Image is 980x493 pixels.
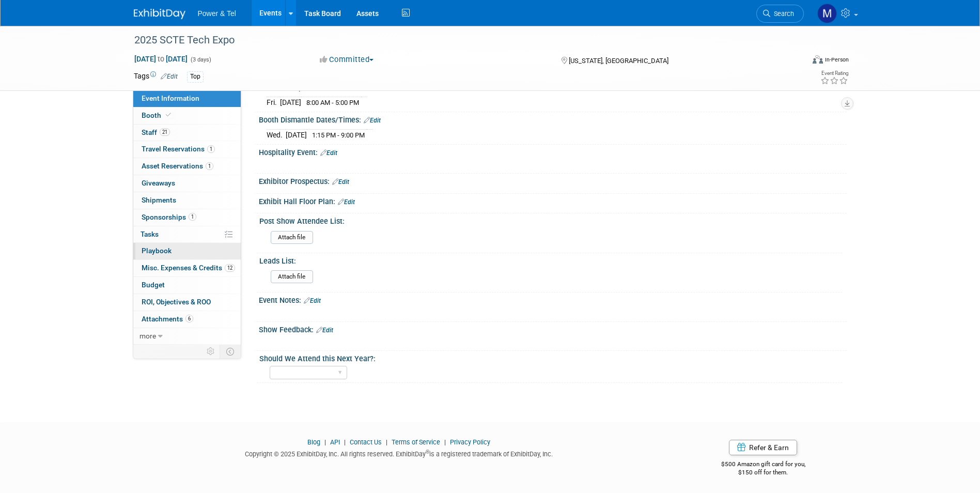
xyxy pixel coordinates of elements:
[134,54,188,64] span: [DATE] [DATE]
[131,31,788,50] div: 2025 SCTE Tech Expo
[133,141,241,158] a: Travel Reservations1
[259,292,847,306] div: Event Notes:
[142,264,235,272] span: Misc. Expenses & Credits
[364,117,381,124] a: Edit
[142,315,193,323] span: Attachments
[813,55,823,64] img: Format-Inperson.png
[142,213,196,221] span: Sponsorships
[133,158,241,175] a: Asset Reservations1
[134,9,185,19] img: ExhibitDay
[341,438,348,446] span: |
[225,264,235,272] span: 12
[133,175,241,192] a: Giveaways
[139,332,156,340] span: more
[190,56,211,63] span: (3 days)
[307,438,320,446] a: Blog
[142,179,175,187] span: Giveaways
[756,5,804,23] a: Search
[133,125,241,141] a: Staff21
[825,56,849,64] div: In-Person
[133,311,241,328] a: Attachments6
[133,277,241,294] a: Budget
[187,71,204,82] div: Top
[156,55,166,63] span: to
[142,94,199,102] span: Event Information
[306,99,359,106] span: 8:00 AM - 5:00 PM
[133,328,241,345] a: more
[332,178,349,186] a: Edit
[450,438,490,446] a: Privacy Policy
[259,213,842,226] div: Post Show Attendee List:
[330,438,340,446] a: API
[338,198,355,206] a: Edit
[133,90,241,107] a: Event Information
[259,322,847,335] div: Show Feedback:
[259,112,847,126] div: Booth Dismantle Dates/Times:
[133,260,241,276] a: Misc. Expenses & Credits12
[383,438,390,446] span: |
[770,10,794,18] span: Search
[392,438,440,446] a: Terms of Service
[142,281,165,289] span: Budget
[133,243,241,259] a: Playbook
[316,54,378,65] button: Committed
[142,196,176,204] span: Shipments
[189,213,196,221] span: 1
[142,298,211,306] span: ROI, Objectives & ROO
[259,174,847,187] div: Exhibitor Prospectus:
[133,107,241,124] a: Booth
[220,345,241,358] td: Toggle Event Tabs
[286,130,307,141] td: [DATE]
[267,97,280,108] td: Fri.
[312,131,365,139] span: 1:15 PM - 9:00 PM
[142,111,173,119] span: Booth
[142,145,215,153] span: Travel Reservations
[206,162,213,170] span: 1
[142,128,170,136] span: Staff
[680,468,847,477] div: $150 off for them.
[817,4,837,23] img: Madalyn Bobbitt
[267,130,286,141] td: Wed.
[729,440,797,455] a: Refer & Earn
[133,192,241,209] a: Shipments
[259,194,847,207] div: Exhibit Hall Floor Plan:
[134,71,178,83] td: Tags
[820,71,848,76] div: Event Rating
[133,226,241,243] a: Tasks
[350,438,382,446] a: Contact Us
[160,128,170,136] span: 21
[259,145,847,158] div: Hospitality Event:
[280,97,301,108] td: [DATE]
[133,294,241,311] a: ROI, Objectives & ROO
[133,209,241,226] a: Sponsorships1
[134,447,665,459] div: Copyright © 2025 ExhibitDay, Inc. All rights reserved. ExhibitDay is a registered trademark of Ex...
[304,297,321,304] a: Edit
[743,54,849,69] div: Event Format
[316,327,333,334] a: Edit
[680,453,847,477] div: $500 Amazon gift card for you,
[166,112,171,118] i: Booth reservation complete
[202,345,220,358] td: Personalize Event Tab Strip
[207,145,215,153] span: 1
[426,449,429,455] sup: ®
[259,351,842,364] div: Should We Attend this Next Year?:
[161,73,178,80] a: Edit
[142,162,213,170] span: Asset Reservations
[185,315,193,322] span: 6
[322,438,329,446] span: |
[198,9,236,18] span: Power & Tel
[142,246,172,255] span: Playbook
[442,438,448,446] span: |
[141,230,159,238] span: Tasks
[259,253,842,266] div: Leads List:
[320,149,337,157] a: Edit
[569,57,668,65] span: [US_STATE], [GEOGRAPHIC_DATA]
